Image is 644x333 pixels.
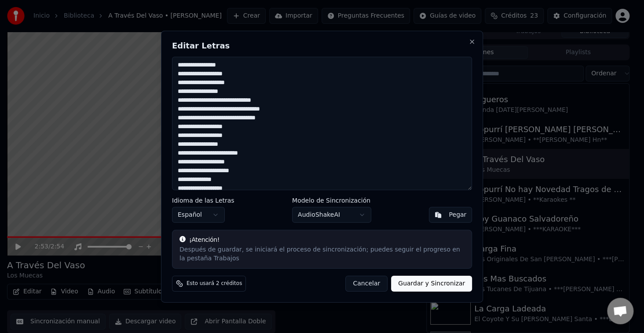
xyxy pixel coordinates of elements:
[179,245,465,263] div: Después de guardar, se iniciará el proceso de sincronización; puedes seguir el progreso en la pes...
[187,280,242,287] span: Esto usará 2 créditos
[449,210,466,219] div: Pegar
[172,42,472,50] h2: Editar Letras
[429,207,472,222] button: Pegar
[172,197,234,203] label: Idioma de las Letras
[345,275,388,291] button: Cancelar
[391,275,472,291] button: Guardar y Sincronizar
[292,197,371,203] label: Modelo de Sincronización
[179,235,465,244] div: ¡Atención!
